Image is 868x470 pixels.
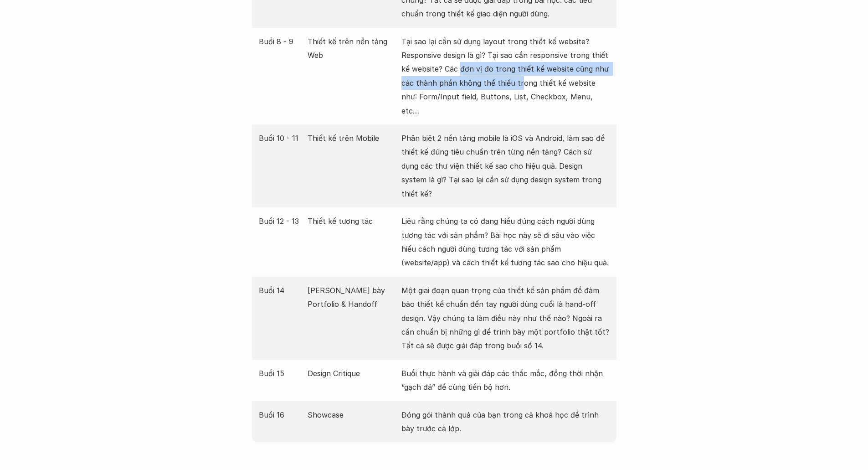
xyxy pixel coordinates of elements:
p: Buổi 14 [259,284,303,297]
p: Tại sao lại cần sử dụng layout trong thiết kế website? Responsive design là gì? Tại sao cần respo... [401,35,610,118]
p: Buổi 15 [259,367,303,380]
p: Phân biệt 2 nền tảng mobile là iOS và Android, làm sao để thiết kế đúng tiêu chuẩn trên từng nền ... [401,131,610,201]
p: Buổi 12 - 13 [259,214,303,228]
p: Buổi thực hành và giải đáp các thắc mắc, đồng thời nhận “gạch đá” để cùng tiến bộ hơn. [401,367,610,394]
p: [PERSON_NAME] bày Portfolio & Handoff [308,284,397,311]
p: Thiết kế trên nền tảng Web [308,35,397,62]
p: Đóng gói thành quả của bạn trong cả khoá học để trình bày trước cả lớp. [401,408,610,436]
p: Showcase [308,408,397,422]
p: Buổi 10 - 11 [259,131,303,145]
p: Buổi 16 [259,408,303,422]
p: Design Critique [308,367,397,380]
p: Một giai đoạn quan trọng của thiết kế sản phẩm để đảm bảo thiết kế chuẩn đến tay người dùng cuối ... [401,284,610,353]
p: Liệu rằng chúng ta có đang hiểu đúng cách người dùng tương tác với sản phẩm? Bài học này sẽ đi sâ... [401,214,610,270]
p: Buổi 8 - 9 [259,35,303,48]
p: Thiết kế tương tác [308,214,397,228]
p: Thiết kế trên Mobile [308,131,397,145]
